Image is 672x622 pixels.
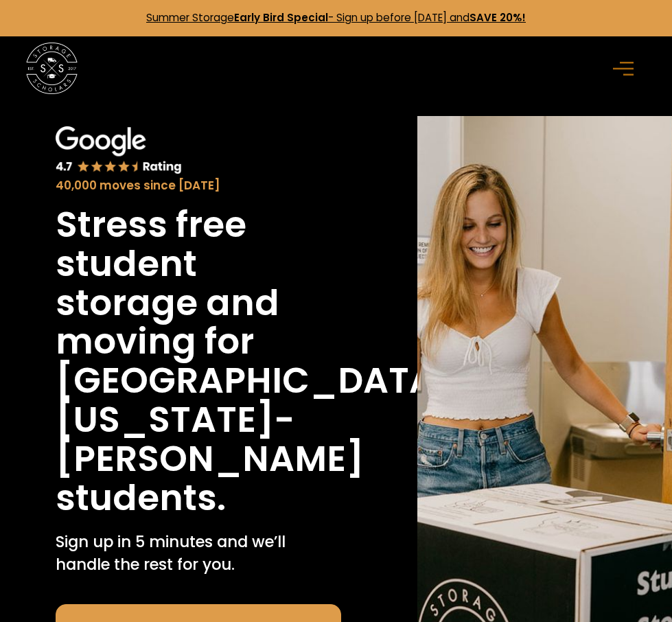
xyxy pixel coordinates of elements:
p: Sign up in 5 minutes and we’ll handle the rest for you. [56,531,341,577]
strong: SAVE 20%! [470,10,526,25]
div: menu [605,48,646,89]
h1: Stress free student storage and moving for [56,205,341,361]
a: Summer StorageEarly Bird Special- Sign up before [DATE] andSAVE 20%! [146,10,526,25]
h1: [GEOGRAPHIC_DATA][US_STATE]-[PERSON_NAME] [56,361,452,479]
img: Storage Scholars main logo [26,43,78,94]
div: 40,000 moves since [DATE] [56,177,341,194]
strong: Early Bird Special [234,10,328,25]
a: home [26,43,78,94]
h1: students. [56,479,226,518]
img: Google 4.7 star rating [56,126,182,174]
